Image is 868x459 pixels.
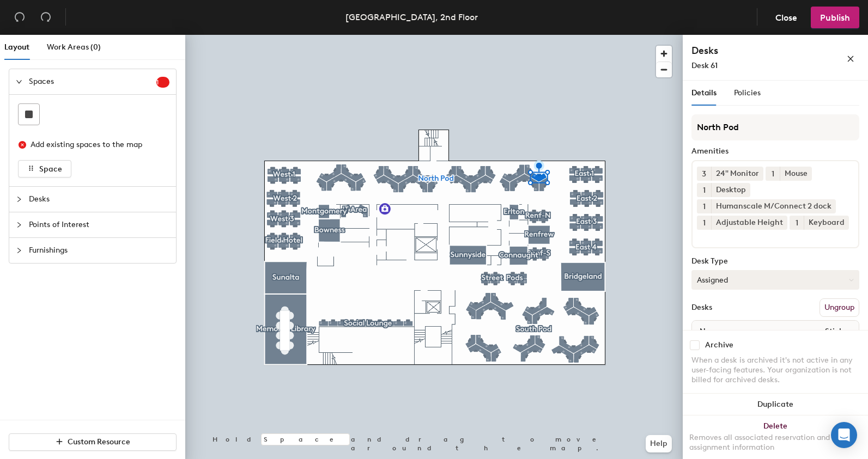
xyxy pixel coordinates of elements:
[711,167,763,181] div: 24" Monitor
[691,61,718,70] span: Desk 61
[31,139,160,151] div: Add existing spaces to the map
[711,216,787,230] div: Adjustable Height
[646,435,672,452] button: Help
[689,433,861,452] div: Removes all associated reservation and assignment information
[29,69,156,94] span: Spaces
[691,147,859,156] div: Amenities
[9,433,177,451] button: Custom Resource
[683,394,868,415] button: Duplicate
[697,183,711,197] button: 1
[694,322,727,341] span: Name
[705,341,733,350] div: Archive
[831,422,857,448] div: Open Intercom Messenger
[47,42,101,52] span: Work Areas (0)
[847,55,854,63] span: close
[820,13,850,23] span: Publish
[711,183,750,197] div: Desktop
[156,78,169,86] span: 1
[691,270,859,290] button: Assigned
[697,199,711,213] button: 1
[775,13,797,23] span: Close
[804,216,849,230] div: Keyboard
[16,78,22,85] span: expanded
[766,7,806,28] button: Close
[811,7,859,28] button: Publish
[345,10,478,24] div: [GEOGRAPHIC_DATA], 2nd Floor
[703,185,706,196] span: 1
[766,167,780,181] button: 1
[711,199,836,213] div: Humanscale M/Connect 2 dock
[697,216,711,230] button: 1
[9,7,31,28] button: Undo (⌘ + Z)
[4,42,29,52] span: Layout
[18,160,71,178] button: Space
[790,216,804,230] button: 1
[691,257,859,266] div: Desk Type
[29,187,169,212] span: Desks
[19,141,26,149] span: close-circle
[68,437,130,446] span: Custom Resource
[734,88,761,97] span: Policies
[796,217,798,229] span: 1
[772,168,774,180] span: 1
[820,322,857,341] span: Sticker
[35,7,57,28] button: Redo (⌘ + ⇧ + Z)
[703,217,706,229] span: 1
[820,298,859,317] button: Ungroup
[691,88,717,97] span: Details
[16,247,22,254] span: collapsed
[697,167,711,181] button: 3
[29,238,169,263] span: Furnishings
[29,212,169,237] span: Points of Interest
[14,11,25,22] span: undo
[703,201,706,212] span: 1
[16,196,22,203] span: collapsed
[691,356,859,385] div: When a desk is archived it's not active in any user-facing features. Your organization is not bil...
[39,164,62,174] span: Space
[16,222,22,228] span: collapsed
[691,44,811,58] h4: Desks
[691,303,712,312] div: Desks
[156,77,169,88] sup: 1
[702,168,706,180] span: 3
[780,167,812,181] div: Mouse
